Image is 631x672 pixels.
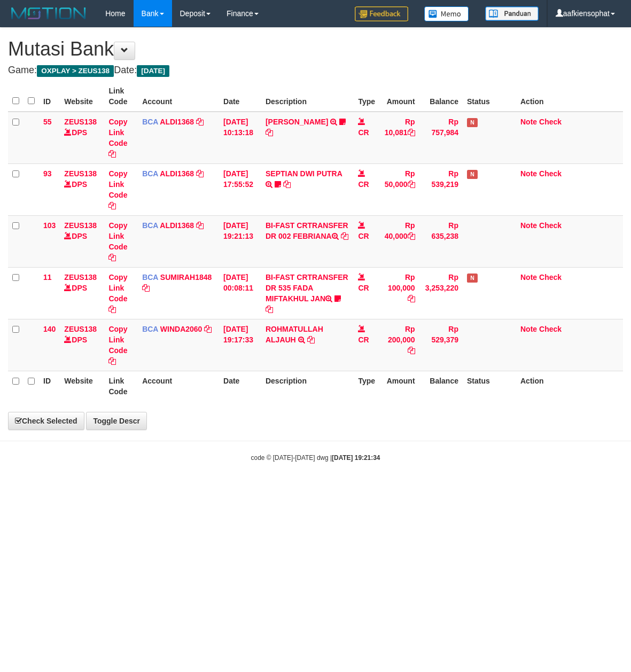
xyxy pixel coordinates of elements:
th: Action [516,81,623,112]
a: Copy Link Code [108,118,127,158]
th: Balance [419,371,463,401]
span: CR [358,284,369,292]
td: [DATE] 19:21:13 [219,215,261,267]
a: Check [539,169,562,178]
th: Amount [380,371,419,401]
th: Status [463,81,516,112]
td: DPS [60,319,104,371]
th: Type [354,371,380,401]
span: 140 [43,325,56,333]
td: Rp 3,253,220 [419,267,463,319]
a: SUMIRAH1848 [160,273,212,282]
th: Balance [419,81,463,112]
a: [PERSON_NAME] [266,118,328,126]
a: ZEUS138 [64,169,97,178]
a: ZEUS138 [64,221,97,230]
a: SEPTIAN DWI PUTRA [266,169,342,178]
th: ID [39,371,60,401]
a: ALDI1368 [160,118,194,126]
strong: [DATE] 19:21:34 [332,454,380,462]
small: code © [DATE]-[DATE] dwg | [251,454,380,462]
td: [DATE] 10:13:18 [219,112,261,164]
td: [DATE] 19:17:33 [219,319,261,371]
td: DPS [60,112,104,164]
a: Check [539,221,562,230]
span: [DATE] [137,65,169,77]
span: CR [358,128,369,137]
span: 55 [43,118,52,126]
a: ZEUS138 [64,118,97,126]
a: Check [539,325,562,333]
td: Rp 635,238 [419,215,463,267]
a: ALDI1368 [160,169,194,178]
a: Note [520,118,537,126]
span: 93 [43,169,52,178]
a: ROHMATULLAH ALJAUH [266,325,323,344]
th: Description [261,371,354,401]
a: Note [520,273,537,282]
th: Date [219,371,261,401]
span: BCA [142,221,158,230]
span: CR [358,180,369,189]
a: Note [520,221,537,230]
a: Check Selected [8,412,84,430]
a: Check [539,273,562,282]
span: 103 [43,221,56,230]
td: BI-FAST CRTRANSFER DR 535 FADA MIFTAKHUL JAN [261,267,354,319]
span: CR [358,335,369,344]
a: Copy Link Code [108,273,127,314]
span: Has Note [467,118,478,127]
span: Has Note [467,170,478,179]
a: ZEUS138 [64,273,97,282]
th: Account [138,371,219,401]
a: Copy Link Code [108,169,127,210]
td: Rp 100,000 [380,267,419,319]
span: OXPLAY > ZEUS138 [37,65,114,77]
td: DPS [60,267,104,319]
span: BCA [142,325,158,333]
img: Button%20Memo.svg [424,6,469,21]
th: ID [39,81,60,112]
span: 11 [43,273,52,282]
td: Rp 40,000 [380,215,419,267]
td: Rp 200,000 [380,319,419,371]
span: BCA [142,118,158,126]
a: ZEUS138 [64,325,97,333]
th: Website [60,81,104,112]
a: WINDA2060 [160,325,202,333]
span: CR [358,232,369,240]
h4: Game: Date: [8,65,623,76]
th: Action [516,371,623,401]
td: BI-FAST CRTRANSFER DR 002 FEBRIANA [261,215,354,267]
th: Type [354,81,380,112]
h1: Mutasi Bank [8,38,623,60]
a: Copy Link Code [108,221,127,262]
td: [DATE] 00:08:11 [219,267,261,319]
th: Description [261,81,354,112]
td: DPS [60,215,104,267]
span: BCA [142,273,158,282]
td: [DATE] 17:55:52 [219,163,261,215]
td: DPS [60,163,104,215]
a: Copy Link Code [108,325,127,365]
td: Rp 539,219 [419,163,463,215]
th: Status [463,371,516,401]
td: Rp 757,984 [419,112,463,164]
img: MOTION_logo.png [8,5,89,21]
a: Note [520,325,537,333]
span: BCA [142,169,158,178]
img: Feedback.jpg [355,6,408,21]
a: Note [520,169,537,178]
th: Account [138,81,219,112]
th: Date [219,81,261,112]
th: Amount [380,81,419,112]
img: panduan.png [485,6,539,21]
a: ALDI1368 [160,221,194,230]
td: Rp 529,379 [419,319,463,371]
th: Link Code [104,371,138,401]
th: Link Code [104,81,138,112]
td: Rp 50,000 [380,163,419,215]
span: Has Note [467,274,478,283]
td: Rp 10,081 [380,112,419,164]
a: Toggle Descr [86,412,147,430]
